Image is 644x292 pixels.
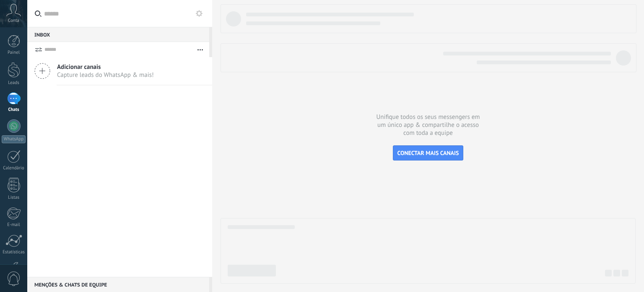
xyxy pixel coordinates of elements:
div: Chats [2,107,26,113]
div: Estatísticas [2,250,26,255]
div: WhatsApp [2,135,26,143]
span: CONECTAR MAIS CANAIS [397,149,459,157]
div: Calendário [2,166,26,171]
div: Leads [2,80,26,86]
div: Menções & Chats de equipe [27,277,209,292]
button: CONECTAR MAIS CANAIS [393,145,464,160]
div: E-mail [2,222,26,228]
span: Adicionar canais [57,63,154,71]
div: Listas [2,195,26,200]
div: Inbox [27,27,209,42]
span: Capture leads do WhatsApp & mais! [57,71,154,79]
div: Painel [2,50,26,55]
span: Conta [8,18,19,24]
